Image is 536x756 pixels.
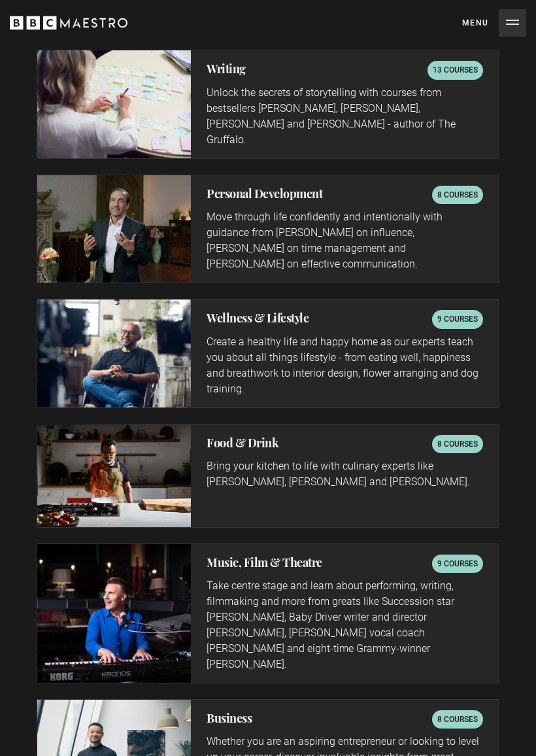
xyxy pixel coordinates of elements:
[207,210,483,273] p: Move through life confidently and intentionally with guidance from [PERSON_NAME] on influence, [P...
[437,313,478,326] p: 9 courses
[207,311,309,326] h2: Wellness & Lifestyle
[207,61,246,77] h2: Writing
[207,436,278,451] h2: Food & Drink
[10,13,127,33] svg: BBC Maestro
[437,713,478,727] p: 8 courses
[207,579,483,673] p: Take centre stage and learn about performing, writing, filmmaking and more from greats like Succe...
[437,558,478,571] p: 9 courses
[437,189,478,202] p: 8 courses
[207,335,483,398] p: Create a healthy life and happy home as our experts teach you about all things lifestyle - from e...
[207,711,252,727] h2: Business
[207,86,483,148] p: Unlock the secrets of storytelling with courses from bestsellers [PERSON_NAME], [PERSON_NAME], [P...
[207,555,322,571] h2: Music, Film & Theatre
[437,438,478,451] p: 8 courses
[207,186,322,202] h2: Personal Development
[207,459,483,490] p: Bring your kitchen to life with culinary experts like [PERSON_NAME], [PERSON_NAME] and [PERSON_NA...
[462,9,526,37] button: Toggle navigation
[433,64,478,77] p: 13 courses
